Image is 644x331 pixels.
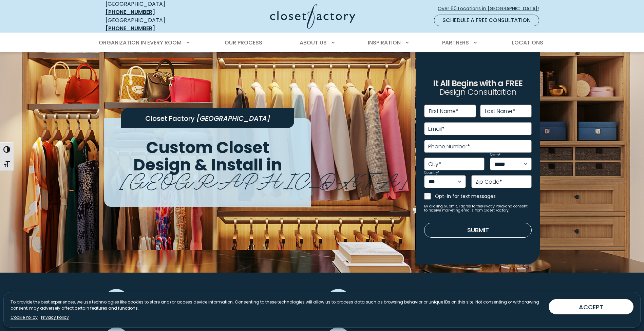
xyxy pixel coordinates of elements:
[424,204,532,213] small: By clicking Submit, I agree to the and consent to receive marketing emails from Closet Factory.
[99,39,182,47] span: Organization in Every Room
[356,290,467,299] span: Factory & Showroom Address
[145,114,195,123] span: Closet Factory
[429,109,458,114] label: First Name
[439,87,517,98] span: Design Consultation
[435,193,532,200] label: Opt-in for text messages
[196,114,270,123] span: [GEOGRAPHIC_DATA]
[428,144,470,149] label: Phone Number
[437,3,545,15] a: Over 60 Locations in [GEOGRAPHIC_DATA]!
[490,153,500,157] label: State
[485,109,515,114] label: Last Name
[428,162,441,167] label: City
[300,39,327,47] span: About Us
[475,179,502,185] label: Zip Code
[225,39,262,47] span: Our Process
[120,163,410,194] span: [GEOGRAPHIC_DATA]
[106,8,155,16] a: [PHONE_NUMBER]
[482,204,505,209] a: Privacy Policy
[11,314,38,320] a: Cookie Policy
[549,299,633,314] button: ACCEPT
[94,33,550,52] nav: Primary Menu
[41,314,69,320] a: Privacy Policy
[106,16,204,33] div: [GEOGRAPHIC_DATA]
[433,78,523,89] span: It All Begins with a FREE
[424,171,439,174] label: Country
[512,39,543,47] span: Locations
[368,39,401,47] span: Inspiration
[424,223,532,238] button: Submit
[134,290,155,299] span: Phone
[438,5,544,12] span: Over 60 Locations in [GEOGRAPHIC_DATA]!
[270,4,355,29] img: Closet Factory Logo
[106,24,155,32] a: [PHONE_NUMBER]
[428,126,444,132] label: Email
[434,15,539,26] a: Schedule a Free Consultation
[442,39,469,47] span: Partners
[11,299,543,311] p: To provide the best experiences, we use technologies like cookies to store and/or access device i...
[133,136,282,176] span: Custom Closet Design & Install in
